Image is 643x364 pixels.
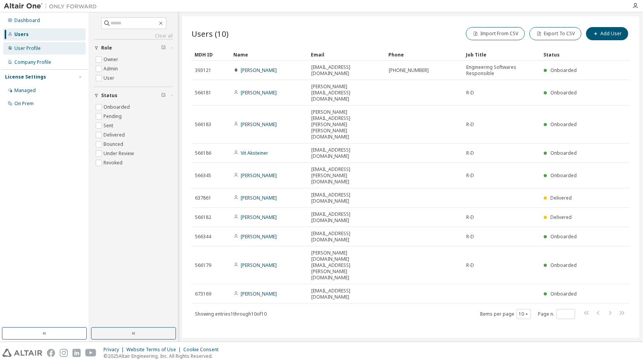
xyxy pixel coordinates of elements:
span: Role [101,45,112,51]
span: Users (10) [191,28,229,39]
div: Name [233,48,305,61]
button: Import From CSV [466,27,525,40]
span: Status [101,92,117,99]
span: R-D [466,262,474,268]
span: Onboarded [550,291,577,297]
span: [EMAIL_ADDRESS][DOMAIN_NAME] [311,192,382,204]
span: [EMAIL_ADDRESS][DOMAIN_NAME] [311,64,382,77]
span: Delivered [550,214,572,220]
a: [PERSON_NAME] [241,172,277,179]
span: 566182 [195,214,211,220]
span: Onboarded [550,233,577,240]
div: Privacy [103,347,126,353]
button: 10 [519,311,529,317]
div: License Settings [5,74,46,80]
span: R-D [466,214,474,220]
a: [PERSON_NAME] [241,262,277,268]
label: Under Review [103,149,135,158]
span: 566183 [195,121,211,128]
label: Pending [103,112,123,121]
span: R-D [466,234,474,240]
span: [EMAIL_ADDRESS][DOMAIN_NAME] [311,211,382,224]
label: Owner [103,55,120,64]
label: Sent [103,121,115,130]
div: Phone [388,48,460,61]
span: [EMAIL_ADDRESS][DOMAIN_NAME] [311,147,382,159]
a: [PERSON_NAME] [241,214,277,220]
span: R-D [466,150,474,156]
span: [EMAIL_ADDRESS][DOMAIN_NAME] [311,288,382,300]
a: [PERSON_NAME] [241,67,277,73]
button: Role [94,39,173,56]
span: R-D [466,173,474,179]
div: Users [14,31,29,38]
span: R-D [466,121,474,128]
span: R-D [466,90,474,96]
div: Website Terms of Use [126,347,183,353]
span: 566179 [195,262,211,268]
span: Onboarded [550,150,577,156]
span: Onboarded [550,121,577,128]
span: Onboarded [550,89,577,96]
a: [PERSON_NAME] [241,195,277,201]
img: facebook.svg [47,349,55,357]
a: [PERSON_NAME] [241,89,277,96]
span: 393121 [195,67,211,73]
div: Company Profile [14,59,51,65]
span: 637861 [195,195,211,201]
label: Admin [103,64,119,73]
button: Status [94,87,173,104]
label: Delivered [103,130,126,140]
div: On Prem [14,101,34,107]
img: linkedin.svg [72,349,81,357]
label: Revoked [103,158,124,167]
span: Onboarded [550,172,577,179]
span: [PERSON_NAME][EMAIL_ADDRESS][DOMAIN_NAME] [311,84,382,102]
span: [PERSON_NAME][EMAIL_ADDRESS][PERSON_NAME][PERSON_NAME][DOMAIN_NAME] [311,109,382,140]
div: MDH ID [195,48,227,61]
img: instagram.svg [60,349,68,357]
div: Cookie Consent [183,347,223,353]
label: User [103,73,116,83]
label: Bounced [103,140,125,149]
img: Altair One [4,2,101,10]
span: Page n. [538,309,575,319]
span: [PHONE_NUMBER] [389,67,429,73]
label: Onboarded [103,103,131,112]
span: Showing entries 1 through 10 of 10 [195,311,267,317]
div: Job Title [466,48,537,61]
span: Delivered [550,195,572,201]
a: [PERSON_NAME] [241,233,277,240]
span: Engineering Softwares Responsible [466,64,537,77]
button: Export To CSV [529,27,581,40]
div: Status [543,48,590,61]
div: Managed [14,87,36,94]
a: [PERSON_NAME] [241,291,277,297]
span: [PERSON_NAME][DOMAIN_NAME][EMAIL_ADDRESS][PERSON_NAME][DOMAIN_NAME] [311,250,382,281]
span: 566181 [195,90,211,96]
span: Clear filter [161,45,166,51]
span: 566186 [195,150,211,156]
span: Clear filter [161,92,166,99]
span: 566345 [195,173,211,179]
div: User Profile [14,45,41,51]
img: youtube.svg [85,349,97,357]
img: altair_logo.svg [2,349,42,357]
a: Clear all [94,33,173,39]
span: [EMAIL_ADDRESS][PERSON_NAME][DOMAIN_NAME] [311,166,382,185]
span: [EMAIL_ADDRESS][DOMAIN_NAME] [311,231,382,243]
button: Add User [586,27,628,40]
span: Onboarded [550,262,577,268]
span: 566344 [195,234,211,240]
span: 673169 [195,291,211,297]
a: Vit Aksteiner [241,150,268,156]
div: Email [311,48,382,61]
div: Dashboard [14,17,40,24]
a: [PERSON_NAME] [241,121,277,128]
span: Onboarded [550,67,577,73]
p: © 2025 Altair Engineering, Inc. All Rights Reserved. [103,353,223,359]
span: Items per page [480,309,531,319]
